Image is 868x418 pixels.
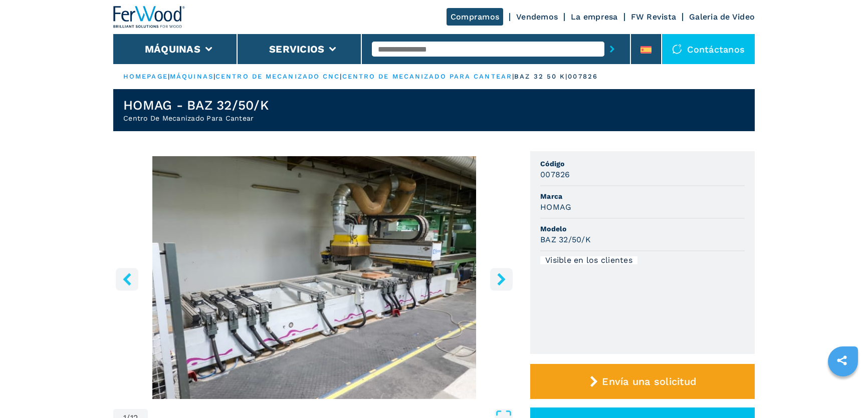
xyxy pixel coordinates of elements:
[113,156,515,399] div: Go to Slide 1
[514,72,568,81] p: baz 32 50 k |
[631,12,677,22] a: FW Revista
[113,156,515,399] img: Centro De Mecanizado Para Cantear HOMAG BAZ 32/50/K
[662,34,755,64] div: Contáctanos
[269,43,324,55] button: Servicios
[168,73,170,80] span: |
[540,224,745,234] span: Modelo
[602,375,697,387] span: Envía una solicitud
[571,12,618,22] a: La empresa
[123,97,269,113] h1: HOMAG - BAZ 32/50/K
[689,12,755,22] a: Galeria de Video
[540,191,745,201] span: Marca
[540,256,637,264] div: Visible en los clientes
[530,364,755,399] button: Envía una solicitud
[540,201,571,213] h3: HOMAG
[672,44,682,54] img: Contáctanos
[113,6,185,28] img: Ferwood
[540,159,745,169] span: Código
[829,348,854,373] a: sharethis
[568,72,598,81] p: 007826
[540,234,591,245] h3: BAZ 32/50/K
[342,73,512,80] a: centro de mecanizado para cantear
[516,12,558,22] a: Vendemos
[604,38,620,61] button: submit-button
[490,268,513,290] button: right-button
[512,73,514,80] span: |
[825,373,860,410] iframe: Chat
[447,8,503,26] a: Compramos
[213,73,215,80] span: |
[145,43,200,55] button: Máquinas
[123,113,269,123] h2: Centro De Mecanizado Para Cantear
[116,268,138,290] button: left-button
[215,73,340,80] a: centro de mecanizado cnc
[123,73,168,80] a: HOMEPAGE
[340,73,342,80] span: |
[170,73,213,80] a: máquinas
[540,169,570,180] h3: 007826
